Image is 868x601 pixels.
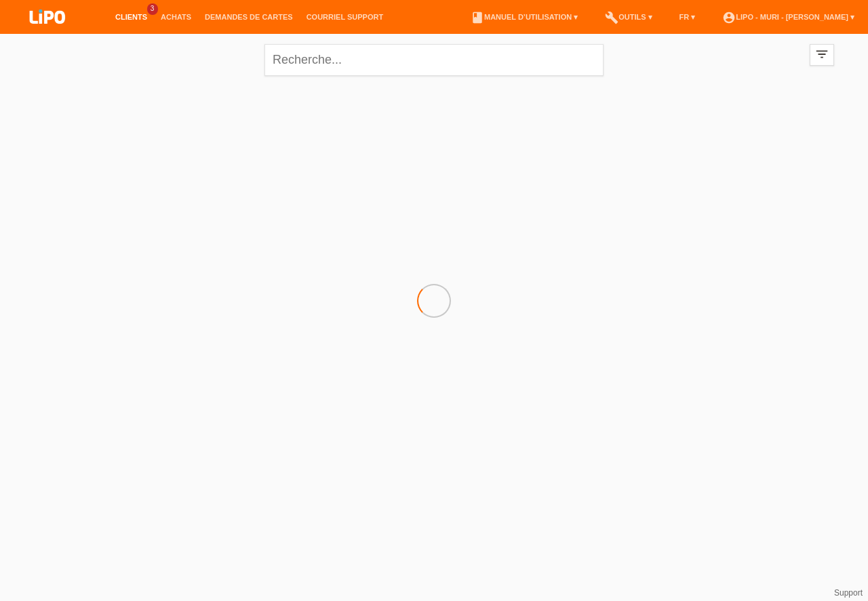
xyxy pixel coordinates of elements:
[108,13,154,21] a: Clients
[598,13,658,21] a: buildOutils ▾
[264,44,604,76] input: Recherche...
[154,13,198,21] a: Achats
[14,28,81,38] a: LIPO pay
[715,13,861,21] a: account_circleLIPO - Muri - [PERSON_NAME] ▾
[471,11,484,24] i: book
[198,13,300,21] a: Demandes de cartes
[814,47,829,62] i: filter_list
[605,11,618,24] i: build
[722,11,736,24] i: account_circle
[834,588,863,598] a: Support
[147,3,158,15] span: 3
[300,13,390,21] a: Courriel Support
[673,13,703,21] a: FR ▾
[464,13,585,21] a: bookManuel d’utilisation ▾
